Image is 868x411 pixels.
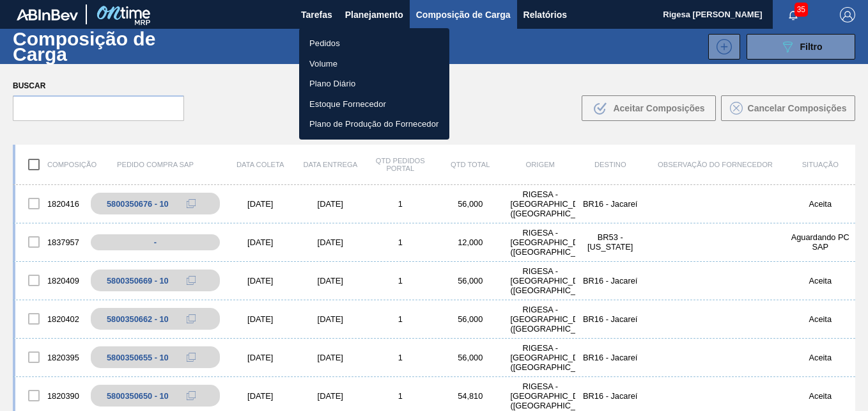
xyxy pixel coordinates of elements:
a: Plano de Produção do Fornecedor [299,114,449,134]
a: Plano Diário [299,74,449,94]
a: Pedidos [299,33,449,54]
a: Volume [299,54,449,74]
a: Estoque Fornecedor [299,94,449,115]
